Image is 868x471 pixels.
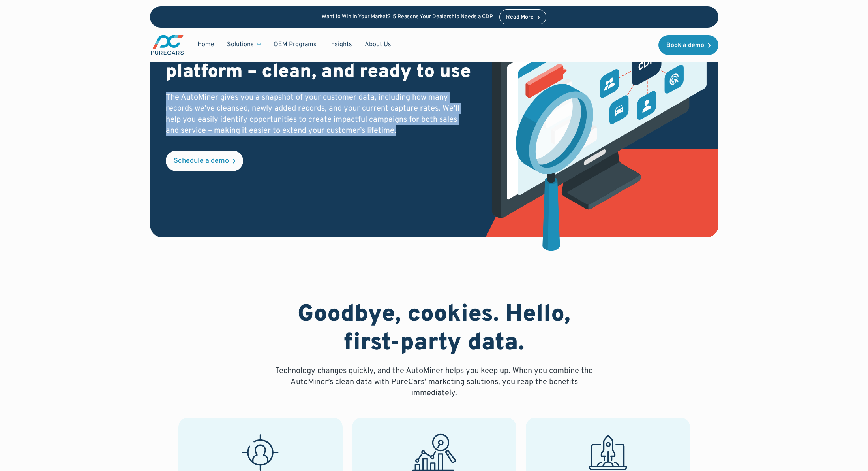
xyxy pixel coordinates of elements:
[174,158,229,165] div: Schedule a demo
[227,40,254,49] div: Solutions
[323,37,358,52] a: Insights
[221,37,267,52] div: Solutions
[166,92,472,136] p: The AutoMiner gives you a snapshot of your customer data, including how many records we’ve cleans...
[166,151,243,171] a: Schedule a demo
[499,9,547,24] a: Read More
[666,42,704,49] div: Book a demo
[322,14,493,21] p: Want to Win in Your Market? 5 Reasons Your Dealership Needs a CDP
[150,34,185,56] a: main
[191,37,221,52] a: Home
[506,15,534,20] div: Read More
[270,365,598,399] p: Technology changes quickly, and the AutoMiner helps you keep up. When you combine the AutoMiner’s...
[267,37,323,52] a: OEM Programs
[358,37,397,52] a: About Us
[166,39,472,84] h2: All your customer data in one platform – clean, and ready to use
[270,301,598,358] h2: Goodbye, cookies. Hello, first-party data.
[150,34,185,56] img: purecars logo
[658,35,718,55] a: Book a demo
